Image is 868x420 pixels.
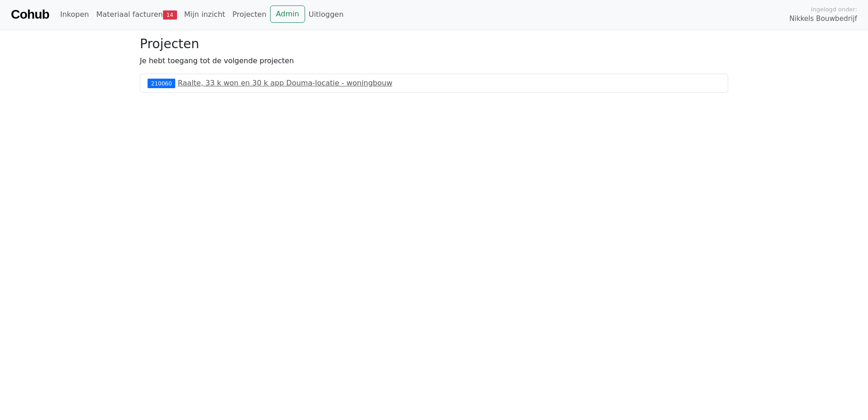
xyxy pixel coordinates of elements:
a: Raalte, 33 k won en 30 k app Douma-locatie - woningbouw [178,79,393,87]
div: 210060 [148,79,175,88]
span: Ingelogd onder: [811,5,857,14]
a: Materiaal facturen14 [93,5,181,24]
a: Admin [270,5,305,23]
a: Mijn inzicht [181,5,229,24]
a: Projecten [229,5,270,24]
span: Nikkels Bouwbedrijf [789,14,857,24]
a: Inkopen [56,5,92,24]
a: Uitloggen [305,5,347,24]
span: 14 [163,10,177,20]
h3: Projecten [140,36,728,52]
a: Cohub [11,4,49,25]
p: Je hebt toegang tot de volgende projecten [140,55,728,66]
